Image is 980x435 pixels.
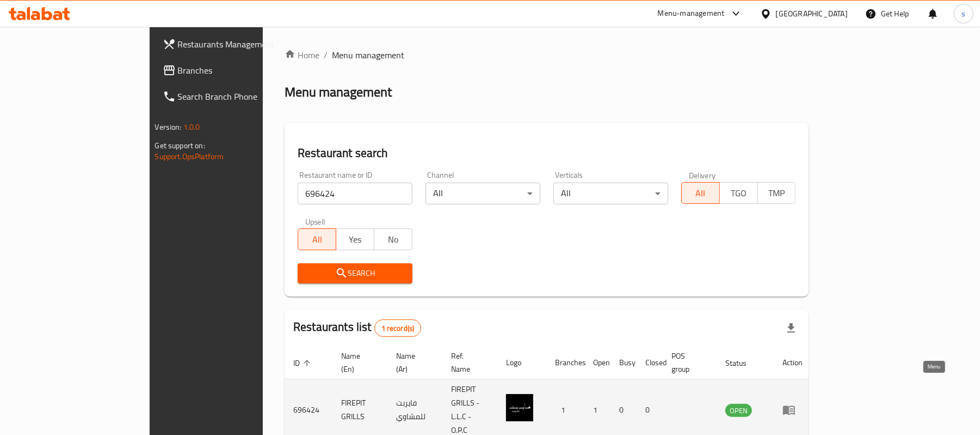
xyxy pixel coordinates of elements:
span: Search Branch Phone [178,90,305,103]
th: Busy [611,346,637,379]
span: Branches [178,64,305,77]
a: Search Branch Phone [154,83,313,110]
span: Yes [341,232,370,247]
span: 1 record(s) [375,323,421,334]
th: Open [584,346,611,379]
button: TMP [757,182,796,204]
span: All [686,185,716,201]
span: POS group [671,349,704,376]
span: Ref. Name [451,349,484,376]
img: FIREPIT GRILLS [506,394,533,421]
input: Search for restaurant name or ID.. [298,183,412,204]
span: No [379,232,408,247]
h2: Restaurant search [298,145,796,161]
button: All [681,182,720,204]
button: TGO [719,182,758,204]
th: Closed [637,346,663,379]
span: Search [306,267,404,280]
span: Menu management [332,49,404,62]
button: Search [298,263,412,283]
div: [GEOGRAPHIC_DATA] [776,8,848,20]
a: Branches [154,57,313,83]
span: All [303,232,332,247]
span: Name (En) [341,349,374,376]
label: Upsell [305,217,325,225]
button: No [374,228,412,250]
li: / [324,49,328,62]
div: All [426,183,540,204]
span: OPEN [725,404,752,417]
span: Get support on: [155,138,205,153]
span: Restaurants Management [178,38,305,51]
a: Restaurants Management [154,31,313,57]
div: OPEN [725,404,752,417]
button: All [298,228,336,250]
th: Action [774,346,811,379]
span: Name (Ar) [396,349,429,376]
button: Yes [336,228,374,250]
div: Total records count [374,319,422,337]
span: TMP [762,185,792,201]
span: 1.0.0 [183,120,200,134]
a: Support.OpsPlatform [155,149,224,164]
span: Status [725,357,761,370]
div: All [553,183,668,204]
div: Menu-management [658,7,725,20]
div: Export file [778,315,804,341]
th: Logo [497,346,546,379]
nav: breadcrumb [285,49,809,62]
span: s [961,8,965,20]
span: TGO [724,185,754,201]
label: Delivery [689,171,716,179]
th: Branches [546,346,584,379]
span: Version: [155,120,182,134]
h2: Restaurants list [293,319,421,337]
h2: Menu management [285,83,392,101]
span: ID [293,357,314,370]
